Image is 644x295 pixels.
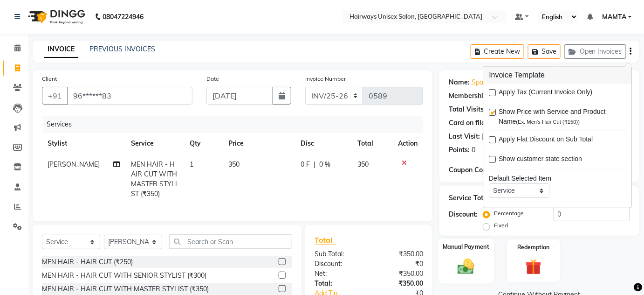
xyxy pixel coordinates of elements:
[206,75,219,83] label: Date
[42,284,209,294] div: MEN HAIR - HAIR CUT WITH MASTER STYLIST (₹350)
[228,160,240,169] span: 350
[472,77,493,87] a: Sparsh
[295,133,352,154] th: Disc
[392,133,423,154] th: Action
[452,257,480,276] img: _cash.svg
[308,259,369,269] div: Discount:
[44,41,78,58] a: INVOICE
[305,75,346,83] label: Invoice Number
[24,4,88,30] img: logo
[48,160,100,169] span: [PERSON_NAME]
[602,12,626,22] span: MAMTA
[319,160,330,169] span: 0 %
[169,234,292,249] input: Search or Scan
[449,145,470,155] div: Points:
[499,154,582,166] span: Show customer state section
[449,77,470,87] div: Name:
[42,271,206,281] div: MEN HAIR - HAIR CUT WITH SENIOR STYLIST (₹300)
[484,67,632,84] h3: Invoice Template
[494,221,508,230] label: Fixed
[499,134,593,146] span: Apply Flat Discount on Sub Total
[42,133,126,154] th: Stylist
[369,249,430,259] div: ₹350.00
[43,116,430,133] div: Services
[369,269,430,279] div: ₹350.00
[449,193,491,203] div: Service Total:
[357,160,369,169] span: 350
[301,160,310,169] span: 0 F
[449,210,478,219] div: Discount:
[352,133,392,154] th: Total
[103,4,144,30] b: 08047224946
[184,133,223,154] th: Qty
[223,133,295,154] th: Price
[42,75,57,83] label: Client
[489,174,626,183] div: Default Selected Item
[521,257,547,277] img: _gift.svg
[518,243,550,252] label: Redemption
[499,107,619,126] span: Show Price with Service and Product Name
[472,145,475,155] div: 0
[516,119,580,125] span: (Ex. Men's Hair Cut (₹150))
[42,87,68,105] button: +91
[190,160,193,169] span: 1
[369,259,430,269] div: ₹0
[449,91,489,101] div: Membership:
[443,242,489,251] label: Manual Payment
[449,105,486,114] div: Total Visits:
[308,269,369,279] div: Net:
[449,118,487,128] div: Card on file:
[126,133,184,154] th: Service
[482,132,502,141] div: [DATE]
[449,165,509,175] div: Coupon Code
[449,91,630,101] div: No Active Membership
[499,87,593,99] span: Apply Tax (Current Invoice Only)
[528,44,561,59] button: Save
[308,249,369,259] div: Sub Total:
[564,44,626,59] button: Open Invoices
[449,132,480,141] div: Last Visit:
[89,45,155,53] a: PREVIOUS INVOICES
[67,87,192,105] input: Search by Name/Mobile/Email/Code
[494,209,524,218] label: Percentage
[42,257,133,267] div: MEN HAIR - HAIR CUT (₹250)
[314,160,315,169] span: |
[308,279,369,288] div: Total:
[315,235,336,245] span: Total
[131,160,178,198] span: MEN HAIR - HAIR CUT WITH MASTER STYLIST (₹350)
[369,279,430,288] div: ₹350.00
[471,44,524,59] button: Create New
